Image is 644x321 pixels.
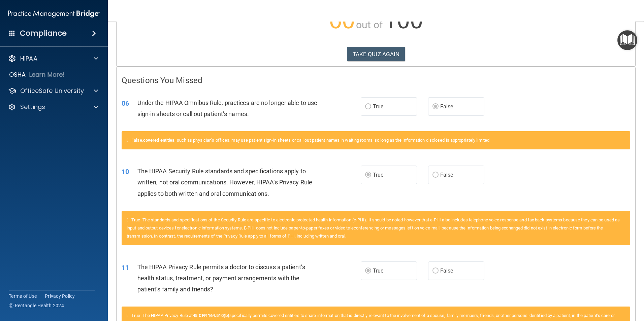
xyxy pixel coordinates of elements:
a: OfficeSafe University [8,87,98,95]
a: Terms of Use [9,293,37,299]
a: Settings [8,103,98,111]
a: covered entities [143,138,175,143]
input: False [432,104,439,109]
span: The HIPAA Security Rule standards and specifications apply to written, not oral communications. H... [137,168,312,197]
button: Open Resource Center [617,30,637,50]
span: out of [356,19,383,31]
h4: Compliance [20,29,67,38]
img: PMB logo [8,7,100,21]
h4: Questions You Missed [122,76,630,85]
input: True [365,269,371,274]
span: True [373,172,383,178]
span: False. , such as physician’s offices, may use patient sign-in sheets or call out patient names in... [131,138,489,143]
span: 10 [122,168,129,176]
a: HIPAA [8,55,98,63]
span: True [373,103,383,110]
a: 45 CFR 164.510(b) [193,313,229,318]
span: The HIPAA Privacy Rule permits a doctor to discuss a patient’s health status, treatment, or payme... [137,263,305,293]
p: Learn More! [29,71,65,79]
p: OSHA [9,71,26,79]
span: 11 [122,263,129,272]
span: Ⓒ Rectangle Health 2024 [9,302,64,309]
span: False [440,103,453,110]
span: False [440,172,453,178]
input: True [365,173,371,178]
p: OfficeSafe University [20,87,84,95]
span: Under the HIPAA Omnibus Rule, practices are no longer able to use sign-in sheets or call out pati... [137,99,318,117]
span: False [440,267,453,274]
button: TAKE QUIZ AGAIN [347,47,405,62]
input: False [432,269,439,274]
p: Settings [20,103,45,111]
p: HIPAA [20,55,37,63]
a: Privacy Policy [45,293,75,299]
span: True [373,267,383,274]
input: True [365,104,371,109]
span: True. The standards and specifications of the Security Rule are specific to electronic protected ... [127,217,620,239]
input: False [432,173,439,178]
span: 06 [122,99,129,107]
